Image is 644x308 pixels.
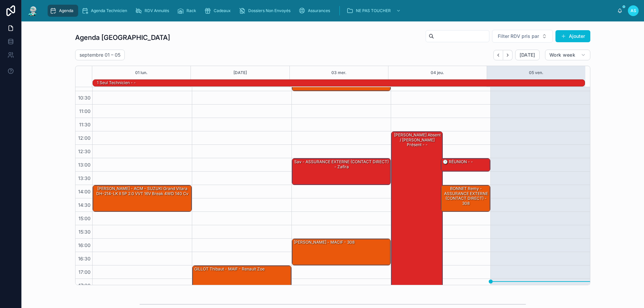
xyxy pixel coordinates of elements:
[79,5,132,17] a: Agenda Technicien
[76,148,92,154] span: 12:30
[237,5,295,17] a: Dossiers Non Envoyés
[44,3,617,18] div: scrollable content
[91,8,127,13] span: Agenda Technicien
[77,108,92,114] span: 11:00
[529,66,543,79] button: 05 ven.
[356,8,391,13] span: NE PAS TOUCHER
[133,5,174,17] a: RDV Annulés
[442,159,474,165] div: 🕒 RÉUNION - -
[193,266,291,292] div: GILLOT Thibaut - MAIF - Renault Zoe
[202,5,235,17] a: Cadeaux
[76,81,92,87] span: 10:00
[76,175,92,181] span: 13:30
[175,5,201,17] a: Rack
[76,95,92,101] span: 10:30
[331,66,346,79] button: 03 mer.
[214,8,231,13] span: Cadeaux
[77,229,92,235] span: 15:30
[77,122,92,127] span: 11:30
[555,30,590,42] button: Ajouter
[76,162,92,168] span: 13:00
[194,266,265,272] div: GILLOT Thibaut - MAIF - Renault Zoe
[493,50,503,60] button: Back
[515,50,540,60] button: [DATE]
[248,8,290,13] span: Dossiers Non Envoyés
[391,132,442,292] div: [PERSON_NAME] absent / [PERSON_NAME] présent - -
[76,135,92,141] span: 12:00
[392,132,442,148] div: [PERSON_NAME] absent / [PERSON_NAME] présent - -
[431,66,444,79] button: 04 jeu.
[145,8,169,13] span: RDV Annulés
[344,5,404,17] a: NE PAS TOUCHER
[292,159,391,185] div: sav - ASSURANCE EXTERNE (CONTACT DIRECT) - zafira
[59,8,73,13] span: Agenda
[76,189,92,194] span: 14:00
[442,186,490,206] div: BONNET Remy - ASSURANCE EXTERNE (CONTACT DIRECT) - 308
[308,8,330,13] span: Assurances
[93,185,192,211] div: [PERSON_NAME] - ACM - SUZUKI Grand Vitara DH-214-LK II 5P 2.0 VVT 16V Break 4WD 140 cv
[441,185,490,211] div: BONNET Remy - ASSURANCE EXTERNE (CONTACT DIRECT) - 308
[76,242,92,248] span: 16:00
[76,256,92,261] span: 16:30
[96,80,137,86] div: 1 seul technicien - -
[631,8,636,13] span: AS
[77,269,92,275] span: 17:00
[75,33,170,42] h1: Agenda [GEOGRAPHIC_DATA]
[48,5,78,17] a: Agenda
[520,52,535,58] span: [DATE]
[77,283,92,288] span: 17:30
[233,66,247,79] button: [DATE]
[186,8,196,13] span: Rack
[94,186,191,197] div: [PERSON_NAME] - ACM - SUZUKI Grand Vitara DH-214-LK II 5P 2.0 VVT 16V Break 4WD 140 cv
[503,50,513,60] button: Next
[297,5,335,17] a: Assurances
[498,33,539,40] span: Filter RDV pris par
[441,159,490,171] div: 🕒 RÉUNION - -
[27,5,39,16] img: App logo
[549,52,575,58] span: Work week
[135,66,148,79] button: 01 lun.
[293,239,355,245] div: [PERSON_NAME] - MACIF - 308
[545,50,590,60] button: Work week
[76,202,92,208] span: 14:30
[77,215,92,221] span: 15:00
[292,239,391,265] div: [PERSON_NAME] - MACIF - 308
[492,30,553,43] button: Select Button
[79,52,120,58] h2: septembre 01 – 05
[293,159,390,170] div: sav - ASSURANCE EXTERNE (CONTACT DIRECT) - zafira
